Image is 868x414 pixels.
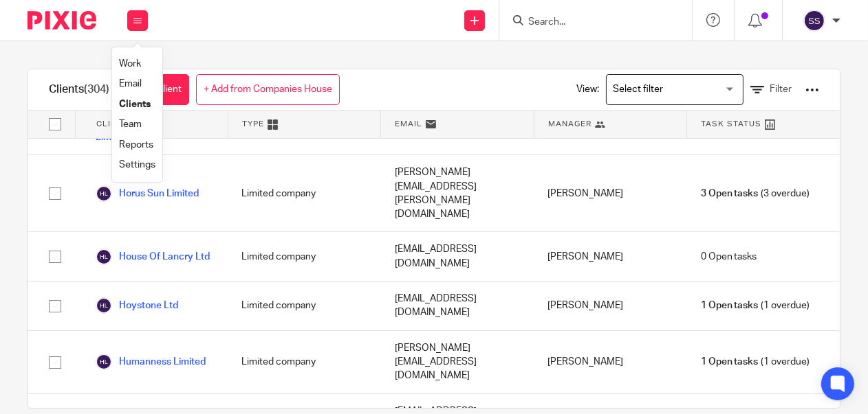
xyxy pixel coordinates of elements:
span: (1 overdue) [701,355,810,369]
a: Work [119,59,141,69]
span: (304) [84,84,109,95]
div: [PERSON_NAME] [534,232,686,281]
img: svg%3E [96,185,112,202]
div: Limited company [228,281,380,330]
span: (1 overdue) [701,299,810,312]
div: View: [556,69,819,110]
a: Settings [119,160,155,170]
div: [PERSON_NAME] [534,155,686,231]
a: Horus Sun Limited [96,185,199,202]
a: Clients [119,100,151,109]
div: [EMAIL_ADDRESS][DOMAIN_NAME] [381,281,534,330]
span: Type [242,118,264,130]
a: + Add from Companies House [196,74,340,105]
a: Hoystone Ltd [96,297,178,314]
div: Limited company [228,331,380,393]
div: [PERSON_NAME][EMAIL_ADDRESS][PERSON_NAME][DOMAIN_NAME] [381,155,534,231]
span: 3 Open tasks [701,187,759,200]
div: Search for option [606,74,744,105]
div: [PERSON_NAME] [534,281,686,330]
img: svg%3E [96,249,112,265]
span: (3 overdue) [701,187,810,200]
h1: Clients [49,82,109,97]
span: Filter [770,84,792,94]
span: 0 Open tasks [701,250,757,264]
a: Email [119,79,142,89]
input: Search for option [608,78,735,102]
img: svg%3E [803,10,825,32]
span: 1 Open tasks [701,355,759,369]
span: Email [395,118,422,130]
input: Select all [42,111,68,137]
a: Team [119,119,142,129]
a: House Of Lancry Ltd [96,249,210,265]
div: [PERSON_NAME] [534,331,686,393]
span: Task Status [701,118,761,130]
img: svg%3E [96,354,112,370]
img: Pixie [28,11,96,30]
img: svg%3E [96,297,112,314]
div: [PERSON_NAME][EMAIL_ADDRESS][DOMAIN_NAME] [381,331,534,393]
a: Humanness Limited [96,354,206,370]
input: Search [527,16,651,29]
div: Limited company [228,232,380,281]
span: Manager [548,118,592,130]
div: Limited company [228,155,380,231]
span: 1 Open tasks [701,299,759,312]
a: Reports [119,140,153,150]
span: Client [96,118,128,130]
div: [EMAIL_ADDRESS][DOMAIN_NAME] [381,232,534,281]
